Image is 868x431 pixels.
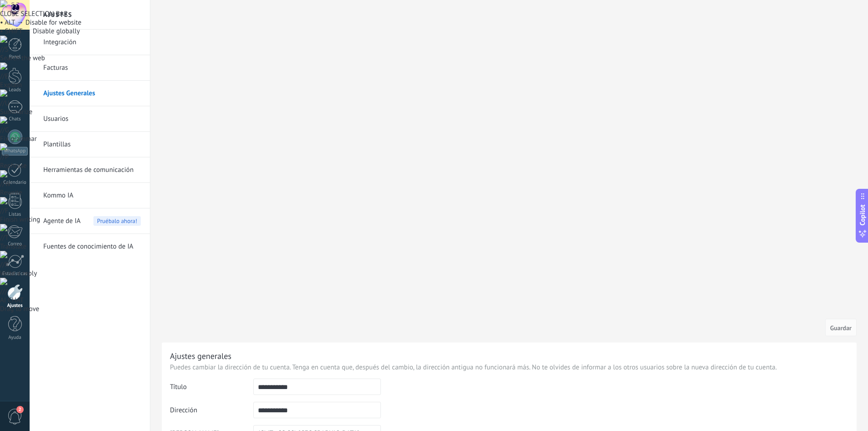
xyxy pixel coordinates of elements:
[170,351,231,361] div: Ajustes generales
[825,319,857,336] button: Guardar
[170,363,848,372] p: Puedes cambiar la dirección de tu cuenta. Tenga en cuenta que, después del cambio, la dirección a...
[2,335,28,341] div: Ayuda
[170,379,253,402] td: Título
[16,406,24,413] span: 2
[170,402,253,425] td: Dirección
[830,325,852,331] span: Guardar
